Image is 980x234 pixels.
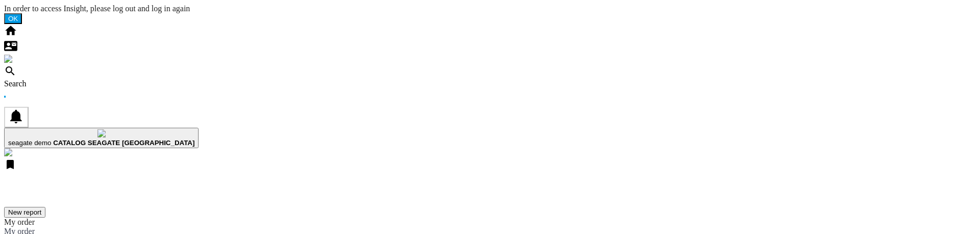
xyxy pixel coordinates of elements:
button: 0 notification [4,107,29,128]
div: Home [4,24,976,39]
img: profile.jpg [97,129,106,137]
span: seagate demo [8,139,51,147]
div: Search [4,79,976,88]
div: In order to access Insight, please log out and log in again [4,4,976,13]
button: New report [4,207,45,218]
h2: My reports [4,183,976,197]
a: Open Wiser website [4,149,12,158]
img: wiser-w-icon-blue.png [4,148,12,156]
button: seagate demo CATALOG SEAGATE [GEOGRAPHIC_DATA] [4,128,199,148]
b: CATALOG SEAGATE [GEOGRAPHIC_DATA] [53,139,194,147]
button: OK [4,13,22,24]
div: Alerts [4,55,976,65]
div: Contact us [4,39,976,55]
img: alerts-logo.svg [4,55,12,63]
div: My order [4,218,976,227]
